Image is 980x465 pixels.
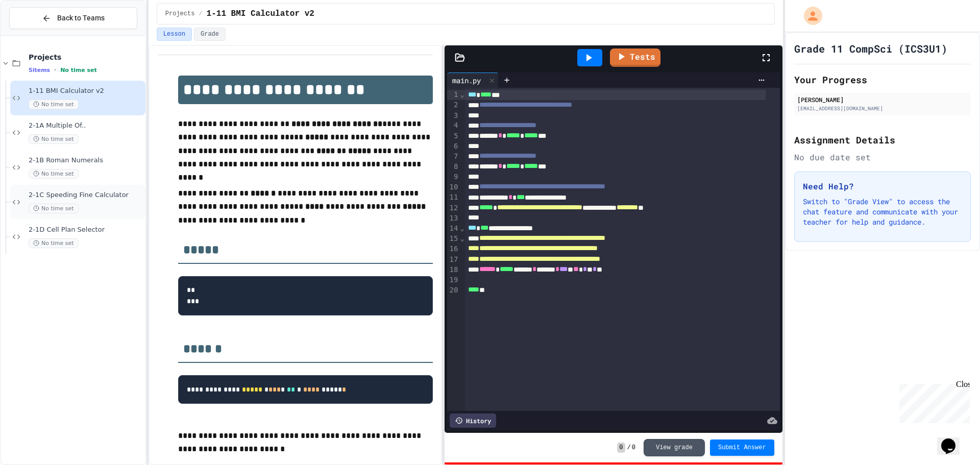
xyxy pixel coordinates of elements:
[710,439,774,456] button: Submit Answer
[199,10,202,18] span: /
[447,75,486,86] div: main.py
[29,191,143,200] span: 2-1C Speeding Fine Calculator
[54,66,56,74] span: •
[450,413,496,428] div: History
[207,8,314,20] span: 1-11 BMI Calculator v2
[447,255,460,265] div: 17
[447,90,460,100] div: 1
[29,121,143,130] span: 2-1A Multiple Of..
[447,192,460,203] div: 11
[718,444,766,452] span: Submit Answer
[803,197,962,227] p: Switch to "Grade View" to access the chat feature and communicate with your teacher for help and ...
[644,439,705,456] button: View grade
[29,67,50,74] span: 5 items
[29,100,79,109] span: No time set
[797,105,968,112] div: [EMAIL_ADDRESS][DOMAIN_NAME]
[447,244,460,254] div: 16
[459,224,464,232] span: Fold line
[4,4,70,65] div: Chat with us now!Close
[447,182,460,192] div: 10
[29,53,143,62] span: Projects
[447,265,460,275] div: 18
[29,156,143,165] span: 2-1B Roman Numerals
[794,133,971,147] h2: Assignment Details
[57,13,105,23] span: Back to Teams
[194,28,226,41] button: Grade
[794,151,971,163] div: No due date set
[793,4,825,28] div: My Account
[29,169,79,179] span: No time set
[157,28,192,41] button: Lesson
[447,141,460,152] div: 6
[803,180,962,192] h3: Need Help?
[447,275,460,285] div: 19
[447,120,460,131] div: 4
[632,444,635,452] span: 0
[29,226,143,234] span: 2-1D Cell Plan Selector
[29,134,79,144] span: No time set
[447,234,460,244] div: 15
[794,41,947,56] h1: Grade 11 CompSci (ICS3U1)
[797,95,968,104] div: [PERSON_NAME]
[447,131,460,141] div: 5
[165,10,195,18] span: Projects
[447,285,460,296] div: 20
[447,111,460,121] div: 3
[447,100,460,110] div: 2
[447,162,460,172] div: 8
[895,380,970,423] iframe: chat widget
[60,67,97,74] span: No time set
[29,238,79,248] span: No time set
[29,204,79,213] span: No time set
[447,72,499,88] div: main.py
[459,90,464,99] span: Fold line
[29,87,143,95] span: 1-11 BMI Calculator v2
[9,7,137,29] button: Back to Teams
[794,72,971,87] h2: Your Progress
[610,48,660,67] a: Tests
[447,152,460,162] div: 7
[459,234,464,242] span: Fold line
[447,203,460,213] div: 12
[447,213,460,224] div: 13
[617,443,625,453] span: 0
[627,444,631,452] span: /
[447,224,460,234] div: 14
[447,172,460,182] div: 9
[937,424,970,455] iframe: chat widget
